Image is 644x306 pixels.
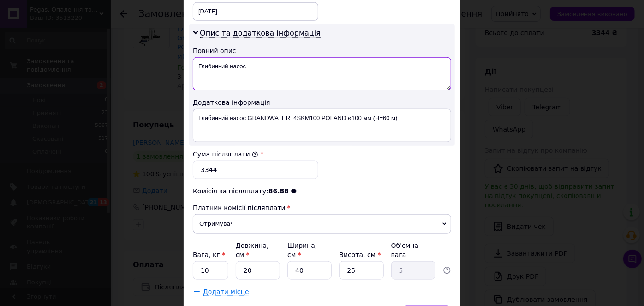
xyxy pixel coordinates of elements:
[193,204,286,211] span: Платник комісії післяплати
[193,98,451,107] div: Додаткова інформація
[193,46,451,55] div: Повний опис
[193,214,451,234] span: Отримувач
[193,186,451,196] div: Комісія за післяплату:
[391,241,435,259] div: Об'ємна вага
[236,242,269,258] label: Довжина, см
[203,288,249,296] span: Додати місце
[287,242,317,258] label: Ширина, см
[193,109,451,142] textarea: Глибинний насос GRANDWATER 4SKM100 POLAND ø100 мм (Н=60 м)
[200,29,321,38] span: Опис та додаткова інформація
[193,251,225,258] label: Вага, кг
[339,251,381,258] label: Висота, см
[268,187,297,195] span: 86.88 ₴
[193,57,451,90] textarea: Глибинний насос
[193,150,258,158] label: Сума післяплати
